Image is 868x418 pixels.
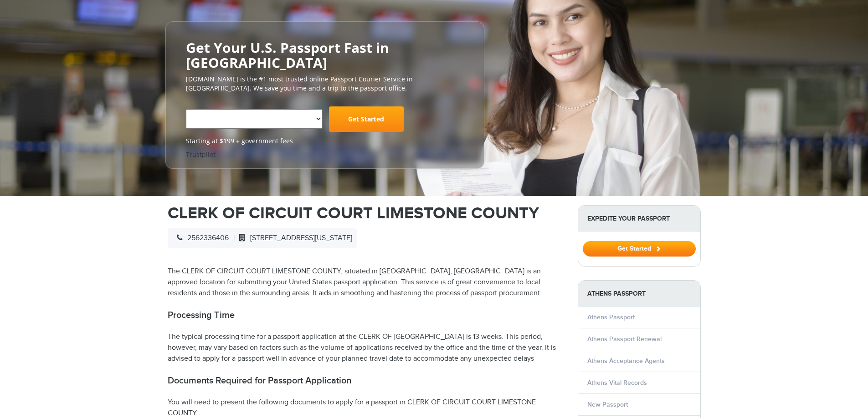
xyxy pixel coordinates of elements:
a: Athens Acceptance Agents [587,357,665,365]
h2: Documents Required for Passport Application [168,375,564,386]
strong: Athens Passport [578,281,700,307]
h2: Get Your U.S. Passport Fast in [GEOGRAPHIC_DATA] [186,40,464,70]
a: Get Started [329,106,404,132]
span: Starting at $199 + government fees [186,136,464,146]
div: | [168,228,357,248]
strong: Expedite Your Passport [578,206,700,232]
a: New Passport [587,401,628,408]
p: The typical processing time for a passport application at the CLERK OF [GEOGRAPHIC_DATA] is 13 we... [168,332,564,364]
a: Trustpilot [186,150,216,159]
a: Get Started [583,245,696,252]
span: [STREET_ADDRESS][US_STATE] [235,234,352,242]
a: Athens Vital Records [587,379,647,387]
a: Athens Passport Renewal [587,335,662,343]
button: Get Started [583,241,696,257]
span: 2562336406 [172,234,229,242]
h1: CLERK OF CIRCUIT COURT LIMESTONE COUNTY [168,205,564,222]
h2: Processing Time [168,310,564,321]
a: Athens Passport [587,313,635,321]
p: [DOMAIN_NAME] is the #1 most trusted online Passport Courier Service in [GEOGRAPHIC_DATA]. We sav... [186,75,464,93]
p: The CLERK OF CIRCUIT COURT LIMESTONE COUNTY, situated in [GEOGRAPHIC_DATA], [GEOGRAPHIC_DATA] is ... [168,266,564,299]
